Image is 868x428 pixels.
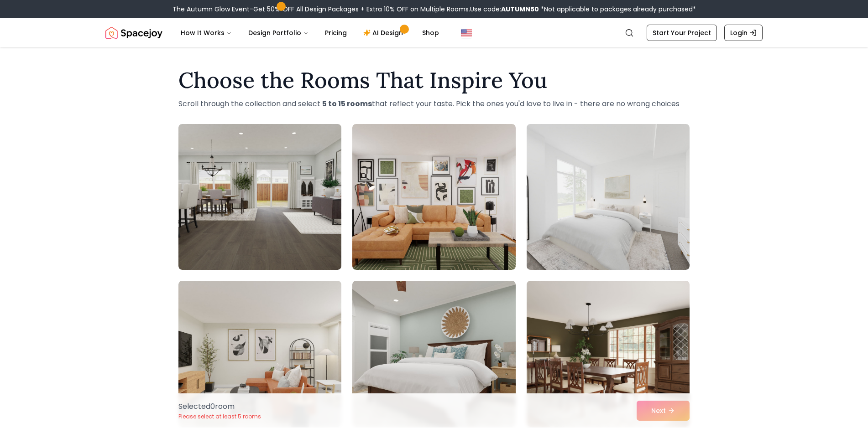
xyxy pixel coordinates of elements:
p: Scroll through the collection and select that reflect your taste. Pick the ones you'd love to liv... [178,98,690,109]
p: Please select at least 5 rooms [178,413,261,420]
a: Start Your Project [647,25,717,41]
a: Shop [415,24,446,42]
span: *Not applicable to packages already purchased* [539,5,696,14]
b: AUTUMN50 [501,5,539,14]
a: Login [724,25,763,41]
strong: 5 to 15 rooms [322,98,372,109]
img: Room room-2 [352,124,515,270]
p: Selected 0 room [178,401,261,412]
img: Room room-5 [352,281,515,427]
img: Spacejoy Logo [105,24,162,42]
a: Spacejoy [105,24,162,42]
a: AI Design [356,24,413,42]
button: How It Works [173,24,239,42]
button: Design Portfolio [241,24,316,42]
img: Room room-4 [178,281,341,427]
div: The Autumn Glow Event-Get 50% OFF All Design Packages + Extra 10% OFF on Multiple Rooms. [173,5,696,14]
img: Room room-3 [527,124,690,270]
nav: Main [173,24,446,42]
span: Use code: [470,5,539,14]
img: United States [461,27,472,38]
h1: Choose the Rooms That Inspire You [178,69,690,91]
img: Room room-1 [178,124,341,270]
nav: Global [105,18,763,47]
img: Room room-6 [527,281,690,427]
a: Pricing [318,24,354,42]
